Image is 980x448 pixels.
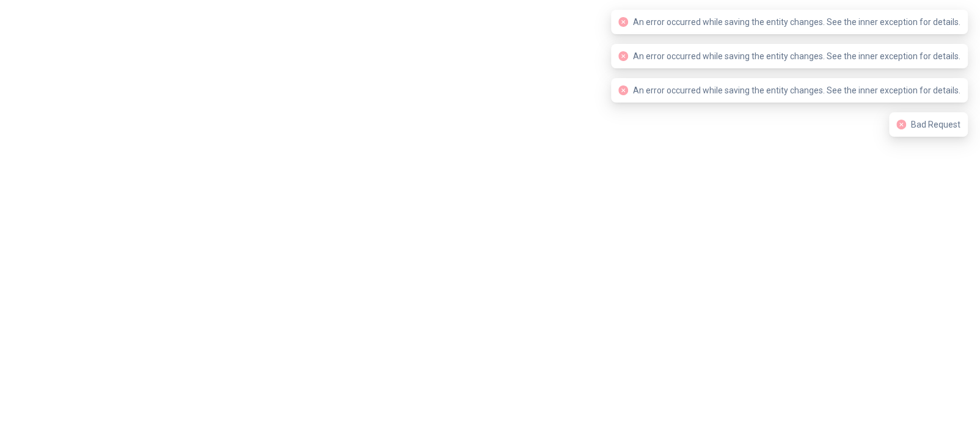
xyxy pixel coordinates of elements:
[633,17,960,27] span: An error occurred while saving the entity changes. See the inner exception for details.
[633,51,960,61] span: An error occurred while saving the entity changes. See the inner exception for details.
[911,120,960,129] span: Bad Request
[618,85,628,95] span: close-circle
[896,120,906,129] span: close-circle
[618,17,628,27] span: close-circle
[618,51,628,61] span: close-circle
[633,85,960,95] span: An error occurred while saving the entity changes. See the inner exception for details.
